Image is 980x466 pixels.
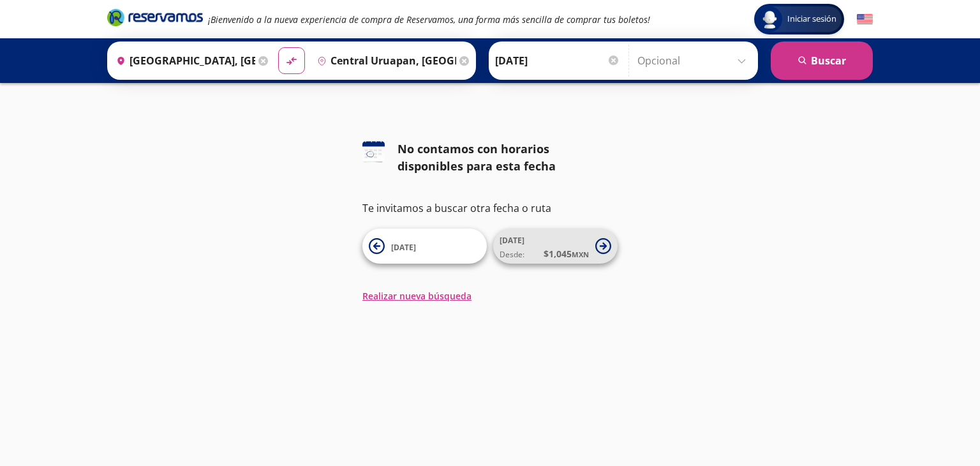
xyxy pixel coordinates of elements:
[771,41,873,80] button: Buscar
[107,8,203,31] a: Brand Logo
[495,45,620,77] input: Elegir Fecha
[857,11,873,27] button: English
[362,229,487,264] button: [DATE]
[362,200,618,216] p: Te invitamos a buscar otra fecha o ruta
[397,140,618,175] div: No contamos con horarios disponibles para esta fecha
[391,242,416,253] span: [DATE]
[208,13,650,26] em: ¡Bienvenido a la nueva experiencia de compra de Reservamos, una forma más sencilla de comprar tus...
[107,8,203,27] i: Brand Logo
[572,250,589,259] small: MXN
[782,13,842,26] span: Iniciar sesión
[362,289,471,303] button: Realizar nueva búsqueda
[500,235,524,246] span: [DATE]
[111,45,255,77] input: Buscar Origen
[493,229,618,264] button: [DATE]Desde:$1,045MXN
[637,45,752,77] input: Opcional
[500,249,524,260] span: Desde:
[312,45,456,77] input: Buscar Destino
[544,247,589,260] span: $ 1,045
